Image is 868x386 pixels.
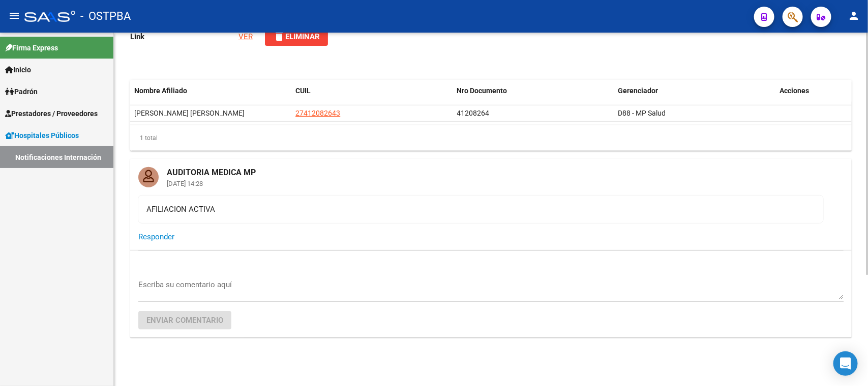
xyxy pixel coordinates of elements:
[5,108,98,119] span: Prestadores / Proveedores
[134,109,245,117] span: LEZCANO KATHERINE AGUSTINA
[80,5,131,27] span: - OSTPBA
[130,31,238,42] p: Link
[295,109,340,117] span: 27412082643
[618,109,666,117] span: D88 - MP Salud
[453,80,614,102] datatable-header-cell: Nro Documento
[159,159,264,178] mat-card-title: AUDITORIA MEDICA MP
[138,232,174,241] span: Responder
[130,125,852,151] div: 1 total
[5,42,58,53] span: Firma Express
[265,27,328,46] button: Eliminar
[291,80,453,102] datatable-header-cell: CUIL
[618,87,659,95] span: Gerenciador
[134,87,187,95] span: Nombre Afiliado
[780,87,809,95] span: Acciones
[295,87,311,95] span: CUIL
[5,130,79,141] span: Hospitales Públicos
[457,109,490,117] span: 41208264
[138,311,231,329] button: Enviar comentario
[138,228,174,246] button: Responder
[159,180,264,187] mat-card-subtitle: [DATE] 14:28
[8,10,20,22] mat-icon: menu
[457,87,507,95] span: Nro Documento
[146,204,815,215] div: AFILIACION ACTIVA
[273,30,285,42] mat-icon: delete
[273,32,320,41] span: Eliminar
[848,10,860,22] mat-icon: person
[833,351,858,376] div: Open Intercom Messenger
[5,86,38,97] span: Padrón
[130,80,291,102] datatable-header-cell: Nombre Afiliado
[614,80,775,102] datatable-header-cell: Gerenciador
[775,80,852,102] datatable-header-cell: Acciones
[5,64,31,75] span: Inicio
[238,32,253,41] a: VER
[146,316,223,325] span: Enviar comentario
